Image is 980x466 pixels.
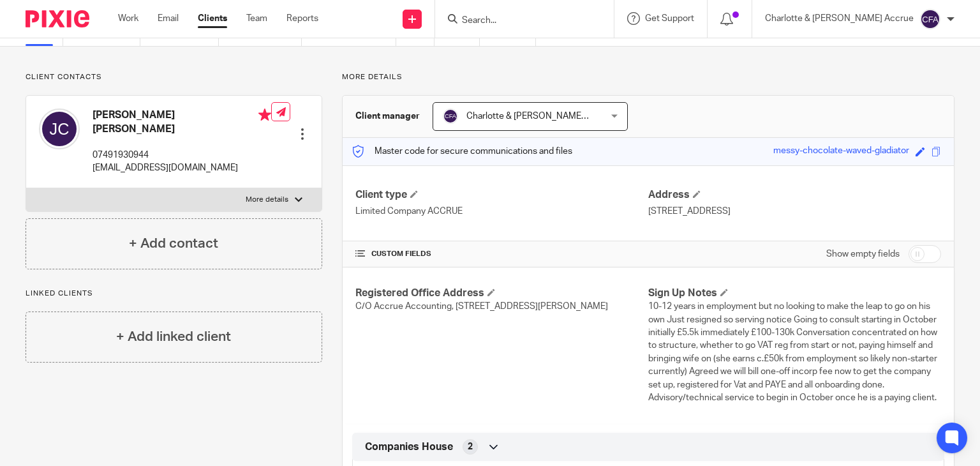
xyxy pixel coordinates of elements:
[246,195,288,205] p: More details
[129,234,218,253] h4: + Add contact
[118,12,138,25] a: Work
[826,248,900,260] label: Show empty fields
[355,287,648,300] h4: Registered Office Address
[198,12,227,25] a: Clients
[461,15,575,27] input: Search
[648,205,941,218] p: [STREET_ADDRESS]
[466,112,615,121] span: Charlotte & [PERSON_NAME] Accrue
[355,302,608,311] span: C/O Accrue Accounting, [STREET_ADDRESS][PERSON_NAME]
[648,287,941,300] h4: Sign Up Notes
[645,14,694,23] span: Get Support
[443,109,458,124] img: svg%3E
[342,72,954,82] p: More details
[920,9,940,29] img: svg%3E
[355,110,420,123] h3: Client manager
[352,145,572,158] p: Master code for secure communications and files
[116,327,231,347] h4: + Add linked client
[468,440,473,453] span: 2
[26,10,89,27] img: Pixie
[648,302,937,402] span: 10-12 years in employment but no looking to make the leap to go on his own Just resigned so servi...
[365,440,453,454] span: Companies House
[158,12,179,25] a: Email
[286,12,318,25] a: Reports
[26,289,322,299] p: Linked clients
[258,109,271,121] i: Primary
[765,12,914,25] p: Charlotte & [PERSON_NAME] Accrue
[93,162,271,174] p: [EMAIL_ADDRESS][DOMAIN_NAME]
[39,109,80,149] img: svg%3E
[93,149,271,162] p: 07491930944
[355,188,648,202] h4: Client type
[648,188,941,202] h4: Address
[355,249,648,259] h4: CUSTOM FIELDS
[26,72,322,82] p: Client contacts
[355,205,648,218] p: Limited Company ACCRUE
[246,12,267,25] a: Team
[773,144,909,159] div: messy-chocolate-waved-gladiator
[93,109,271,136] h4: [PERSON_NAME] [PERSON_NAME]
